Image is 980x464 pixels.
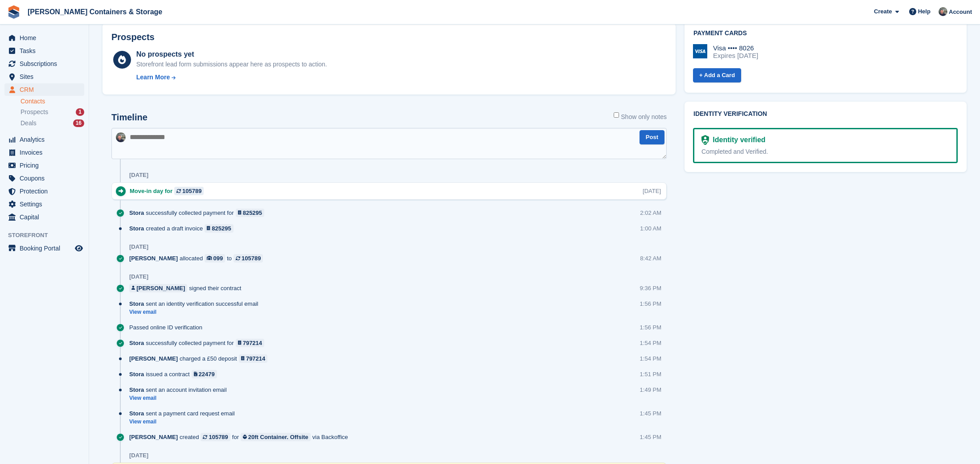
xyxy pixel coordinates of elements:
[242,254,261,263] div: 105789
[20,133,73,146] span: Analytics
[129,409,239,418] div: sent a payment card request email
[4,45,84,57] a: menu
[614,112,667,122] label: Show only notes
[20,57,73,70] span: Subscriptions
[129,386,231,394] div: sent an account invitation email
[129,354,272,363] div: charged a £50 deposit
[640,370,661,378] div: 1:51 PM
[111,32,155,42] h2: Prospects
[129,284,246,292] div: signed their contract
[129,243,148,250] div: [DATE]
[640,323,661,332] div: 1:56 PM
[236,209,265,217] a: 825295
[4,133,84,146] a: menu
[4,32,84,44] a: menu
[4,242,84,255] a: menu
[640,386,661,394] div: 1:49 PM
[640,354,661,363] div: 1:54 PM
[8,231,89,240] span: Storefront
[129,209,144,217] span: Stora
[129,273,148,280] div: [DATE]
[129,418,239,426] a: View email
[129,433,353,441] div: created for via Backoffice
[713,44,758,52] div: Visa •••• 8026
[21,108,48,116] span: Prospects
[640,284,661,292] div: 9:36 PM
[4,83,84,96] a: menu
[20,83,73,96] span: CRM
[20,159,73,172] span: Pricing
[713,52,758,60] div: Expires [DATE]
[21,119,84,128] a: Deals 16
[136,73,170,82] div: Learn More
[129,323,207,332] div: Passed online ID verification
[239,354,268,363] a: 797214
[129,409,144,418] span: Stora
[136,284,185,292] div: [PERSON_NAME]
[4,57,84,70] a: menu
[129,452,148,459] div: [DATE]
[236,339,265,347] a: 797214
[182,187,201,195] div: 105789
[709,135,765,145] div: Identity verified
[129,370,221,378] div: issued a contract
[21,97,84,106] a: Contacts
[701,147,949,156] div: Completed and Verified.
[918,7,931,16] span: Help
[205,254,225,263] a: 099
[20,32,73,44] span: Home
[111,112,148,123] h2: Timeline
[209,433,228,441] div: 105789
[243,339,262,347] div: 797214
[693,30,958,37] h2: Payment cards
[136,73,327,82] a: Learn More
[174,187,204,195] a: 105789
[129,339,144,347] span: Stora
[199,370,215,378] div: 22479
[21,119,37,127] span: Deals
[136,49,327,60] div: No prospects yet
[640,254,661,263] div: 8:42 AM
[136,60,327,69] div: Storefront lead form submissions appear here as prospects to action.
[129,224,238,233] div: created a draft invoice
[130,187,208,195] div: Move-in day for
[201,433,230,441] a: 105789
[234,254,263,263] a: 105789
[212,224,231,233] div: 825295
[205,224,234,233] a: 825295
[693,44,707,58] img: Visa Logo
[939,7,947,16] img: Adam Greenhalgh
[129,339,269,347] div: successfully collected payment for
[20,185,73,197] span: Protection
[4,146,84,159] a: menu
[20,146,73,159] span: Invoices
[129,308,262,316] a: View email
[640,300,661,308] div: 1:56 PM
[4,70,84,83] a: menu
[640,224,661,233] div: 1:00 AM
[129,254,267,263] div: allocated to
[614,112,619,118] input: Show only notes
[4,211,84,223] a: menu
[20,45,73,57] span: Tasks
[116,132,126,142] img: Adam Greenhalgh
[643,187,661,195] div: [DATE]
[246,354,265,363] div: 797214
[129,300,144,308] span: Stora
[949,8,972,16] span: Account
[20,242,73,255] span: Booking Portal
[701,135,709,145] img: Identity Verification Ready
[20,198,73,210] span: Settings
[693,68,741,83] a: + Add a Card
[129,354,178,363] span: [PERSON_NAME]
[129,209,269,217] div: successfully collected payment for
[74,243,84,254] a: Preview store
[129,224,144,233] span: Stora
[640,130,664,145] button: Post
[73,119,84,127] div: 16
[24,4,166,19] a: [PERSON_NAME] Containers & Storage
[129,300,262,308] div: sent an identity verification successful email
[640,433,661,441] div: 1:45 PM
[4,185,84,197] a: menu
[129,394,231,402] a: View email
